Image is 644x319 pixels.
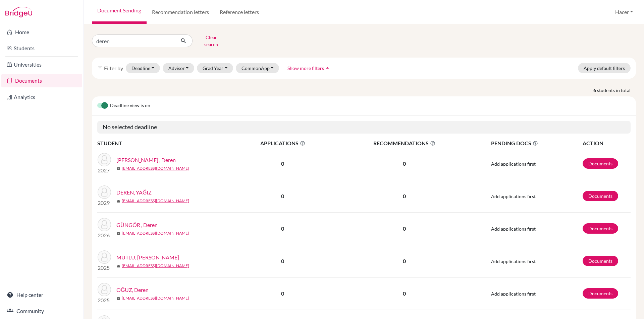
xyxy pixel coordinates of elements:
a: Students [1,42,82,55]
p: 2025 [98,296,111,304]
th: ACTION [582,139,631,148]
a: Documents [583,191,618,201]
b: 0 [281,225,284,232]
img: MUTLU, Deren Eda [98,250,111,264]
th: STUDENT [97,139,231,148]
span: Add applications first [491,291,536,297]
p: 2029 [98,199,111,207]
i: filter_list [97,65,103,71]
a: Home [1,25,82,39]
button: Show more filtersarrow_drop_up [282,63,336,73]
span: mail [116,264,120,268]
p: 2027 [98,166,111,174]
button: Deadline [126,63,160,73]
span: Add applications first [491,226,536,232]
p: 0 [334,192,475,200]
span: Add applications first [491,193,536,199]
h5: No selected deadline [97,121,631,134]
img: DEREN, YAĞIZ [98,185,111,199]
button: Apply default filters [578,63,631,73]
a: [EMAIL_ADDRESS][DOMAIN_NAME] [122,230,189,236]
a: Documents [583,288,618,299]
span: mail [116,297,120,301]
a: Help center [1,288,82,302]
b: 0 [281,258,284,264]
span: Add applications first [491,258,536,264]
img: OĞUZ, Deren [98,283,111,296]
p: 2026 [98,231,111,239]
b: 0 [281,193,284,199]
b: 0 [281,160,284,167]
p: 0 [334,160,475,168]
span: Add applications first [491,161,536,167]
b: 0 [281,290,284,297]
button: Hacer [612,6,636,18]
button: Clear search [193,32,230,50]
strong: 6 [593,87,597,94]
button: Grad Year [197,63,233,73]
p: 0 [334,225,475,233]
a: Analytics [1,90,82,104]
span: mail [116,232,120,236]
span: PENDING DOCS [491,139,582,147]
p: 2025 [98,264,111,272]
img: BOSTAN , Deren [98,153,111,166]
span: Show more filters [287,65,324,71]
img: GÜNGÖR , Deren [98,218,111,231]
a: [PERSON_NAME] , Deren [116,156,176,164]
img: Bridge-U [5,7,32,17]
a: DEREN, YAĞIZ [116,188,152,196]
a: Documents [583,158,618,169]
a: GÜNGÖR , Deren [116,221,158,229]
a: OĞUZ, Deren [116,286,149,294]
a: [EMAIL_ADDRESS][DOMAIN_NAME] [122,165,189,171]
a: Documents [583,256,618,266]
input: Find student by name... [92,34,175,47]
span: students in total [597,87,636,94]
button: Advisor [163,63,195,73]
i: arrow_drop_up [324,65,331,71]
span: Deadline view is on [110,102,150,110]
a: [EMAIL_ADDRESS][DOMAIN_NAME] [122,295,189,301]
p: 0 [334,257,475,265]
a: [EMAIL_ADDRESS][DOMAIN_NAME] [122,198,189,204]
span: mail [116,167,120,171]
button: CommonApp [236,63,279,73]
span: Filter by [104,65,123,71]
a: Documents [583,223,618,234]
a: Universities [1,58,82,71]
a: Documents [1,74,82,87]
a: [EMAIL_ADDRESS][DOMAIN_NAME] [122,263,189,269]
span: APPLICATIONS [232,139,334,147]
a: MUTLU, [PERSON_NAME] [116,253,179,261]
a: Community [1,304,82,318]
span: RECOMMENDATIONS [334,139,475,147]
span: mail [116,199,120,203]
p: 0 [334,290,475,298]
